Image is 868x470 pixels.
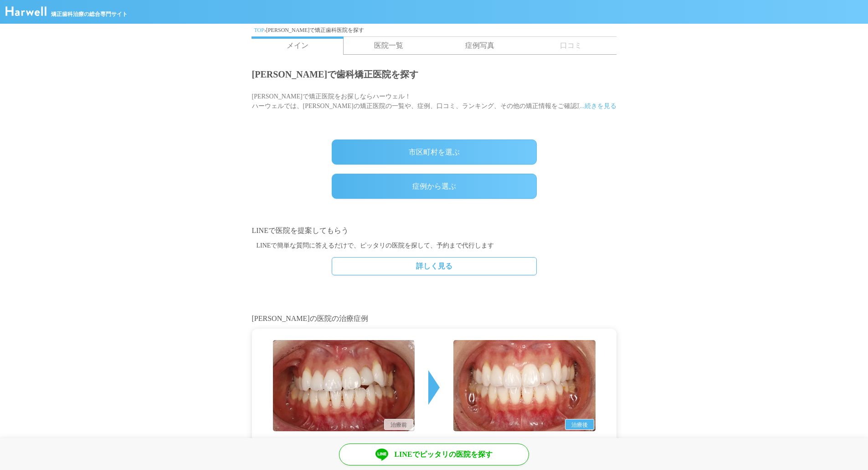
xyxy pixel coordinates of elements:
img: ハーウェル [5,6,46,16]
a: ハーウェル [5,10,46,17]
a: TOP [254,27,264,33]
a: 症例写真 [434,37,525,54]
span: ...続きを見る [580,101,616,111]
img: 治療前の症例写真 [273,340,415,431]
span: 矯正歯科治療の総合専門サイト [51,10,128,18]
div: 市区町村を選ぶ [332,139,537,165]
img: 治療後の症例写真 [453,340,596,431]
h1: [PERSON_NAME]で歯科矯正医院を探す [252,66,616,83]
p: [PERSON_NAME]で矯正医院をお探しならハーウェル！ ハーウェルでは、[PERSON_NAME]の矯正医院の一覧や、症例、口コミ、ランキング、その他の矯正情報をご確認頂けます。 [252,92,616,111]
h2: LINEで医院を提案してもらう [252,225,616,236]
div: › [252,24,616,36]
a: 詳しく見る [332,257,537,275]
span: 口コミ [525,37,616,54]
a: メイン [252,36,344,55]
span: [PERSON_NAME]で矯正歯科医院を探す [266,27,364,33]
p: LINEで簡単な質問に答えるだけで、ピッタリの医院を探して、予約まで代行します [252,241,616,250]
h2: [PERSON_NAME]の医院の治療症例 [252,313,616,324]
a: 症例から選ぶ [332,174,537,199]
a: 医院一覧 [343,37,434,54]
a: LINEでピッタリの医院を探す [339,444,529,465]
